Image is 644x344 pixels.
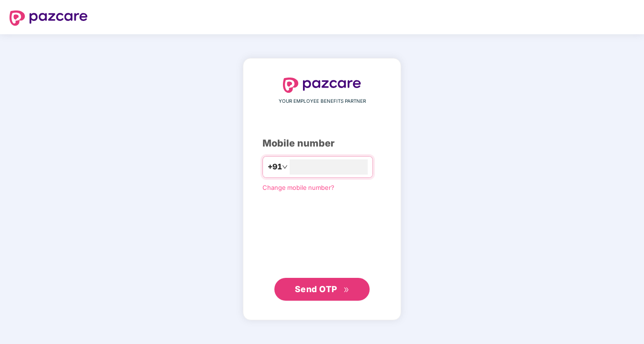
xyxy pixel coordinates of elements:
img: logo [283,78,361,93]
button: Send OTPdouble-right [274,278,370,301]
span: double-right [343,287,350,293]
span: Send OTP [295,284,337,294]
div: Mobile number [262,136,382,151]
span: YOUR EMPLOYEE BENEFITS PARTNER [279,98,366,105]
a: Change mobile number? [262,184,334,191]
span: down [282,164,288,170]
span: +91 [268,161,282,173]
img: logo [10,10,88,26]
